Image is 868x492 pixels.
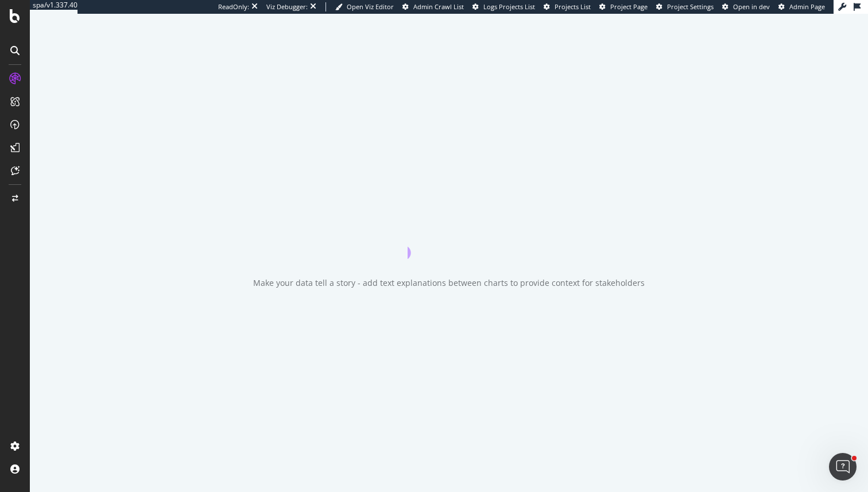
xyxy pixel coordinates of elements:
span: Admin Page [789,2,825,11]
a: Open Viz Editor [335,2,394,11]
a: Projects List [544,2,591,11]
a: Admin Page [778,2,825,11]
span: Open Viz Editor [347,2,394,11]
a: Project Settings [656,2,714,11]
a: Logs Projects List [472,2,535,11]
a: Project Page [599,2,648,11]
span: Logs Projects List [483,2,535,11]
div: ReadOnly: [218,2,249,11]
a: Admin Crawl List [402,2,464,11]
span: Admin Crawl List [413,2,464,11]
a: Open in dev [722,2,770,11]
div: animation [408,218,490,259]
span: Open in dev [733,2,770,11]
div: Viz Debugger: [266,2,308,11]
div: Make your data tell a story - add text explanations between charts to provide context for stakeho... [253,277,645,289]
span: Projects List [555,2,591,11]
span: Project Settings [667,2,714,11]
iframe: Intercom live chat [829,453,857,481]
span: Project Page [610,2,648,11]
